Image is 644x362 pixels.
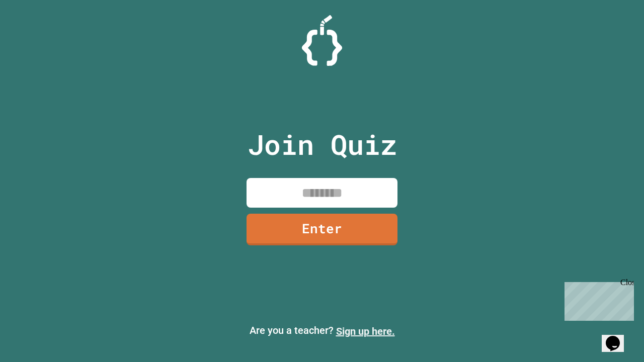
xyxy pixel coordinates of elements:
p: Join Quiz [248,124,397,165]
iframe: chat widget [560,278,634,321]
a: Enter [247,214,397,245]
p: Are you a teacher? [8,323,636,339]
a: Sign up here. [336,325,395,337]
img: Logo.svg [302,15,342,66]
div: Chat with us now!Close [4,4,69,64]
iframe: chat widget [602,322,634,352]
